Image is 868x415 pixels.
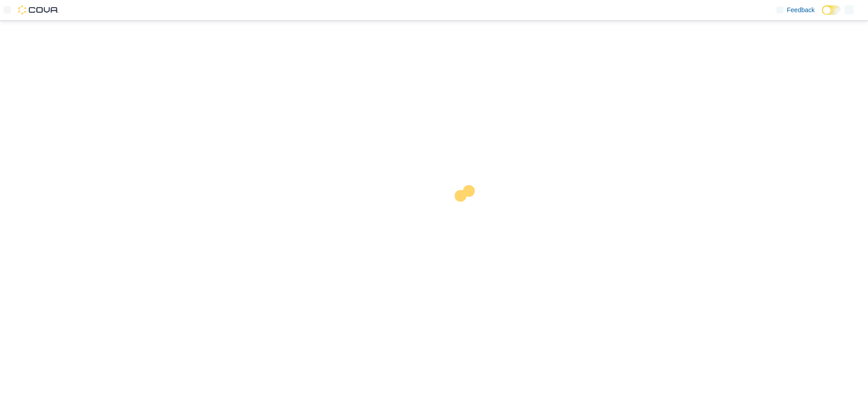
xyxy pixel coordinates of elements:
a: Feedback [773,1,818,19]
span: Feedback [787,5,815,14]
img: cova-loader [434,178,502,246]
img: Cova [18,5,59,14]
input: Dark Mode [822,5,841,15]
